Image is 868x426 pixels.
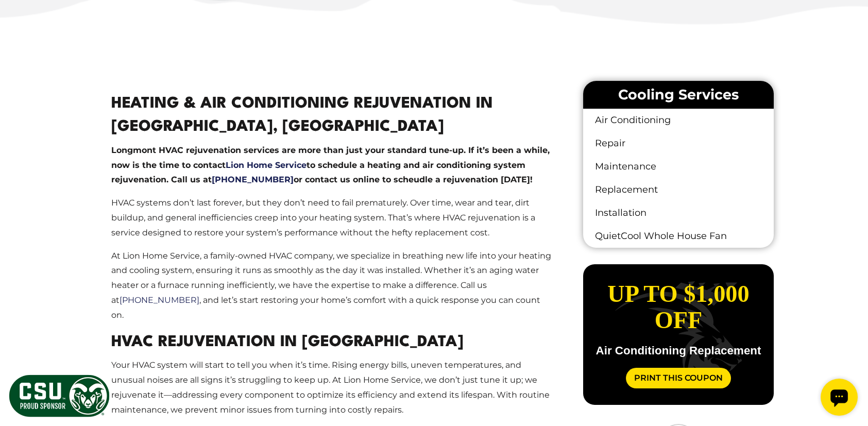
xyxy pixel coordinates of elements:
a: [PHONE_NUMBER] [120,295,199,305]
p: Air Conditioning Replacement [591,345,765,356]
p: Your HVAC system will start to tell you when it’s time. Rising energy bills, uneven temperatures,... [111,358,554,417]
a: Lion Home Service [226,160,307,170]
li: Cooling Services [583,81,773,109]
strong: Longmont HVAC rejuvenation services are more than just your standard tune-up. If it’s been a whil... [111,145,550,185]
img: CSU Sponsor Badge [8,373,111,418]
a: Maintenance [583,155,773,178]
span: Up to $1,000 off [607,281,749,333]
a: QuietCool Whole House Fan [583,225,773,248]
a: Print This Coupon [626,368,731,388]
a: Installation [583,201,773,225]
div: Open chat widget [4,4,41,41]
a: Replacement [583,178,773,201]
p: HVAC systems don’t last forever, but they don’t need to fail prematurely. Over time, wear and tea... [111,196,554,240]
h2: Heating & Air Conditioning Rejuvenation in [GEOGRAPHIC_DATA], [GEOGRAPHIC_DATA] [111,93,554,139]
a: Repair [583,132,773,155]
a: Air Conditioning [583,109,773,132]
p: At Lion Home Service, a family-owned HVAC company, we specialize in breathing new life into your ... [111,249,554,323]
h2: HVAC Rejuvenation in [GEOGRAPHIC_DATA] [111,331,554,354]
a: [PHONE_NUMBER] [212,175,294,184]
